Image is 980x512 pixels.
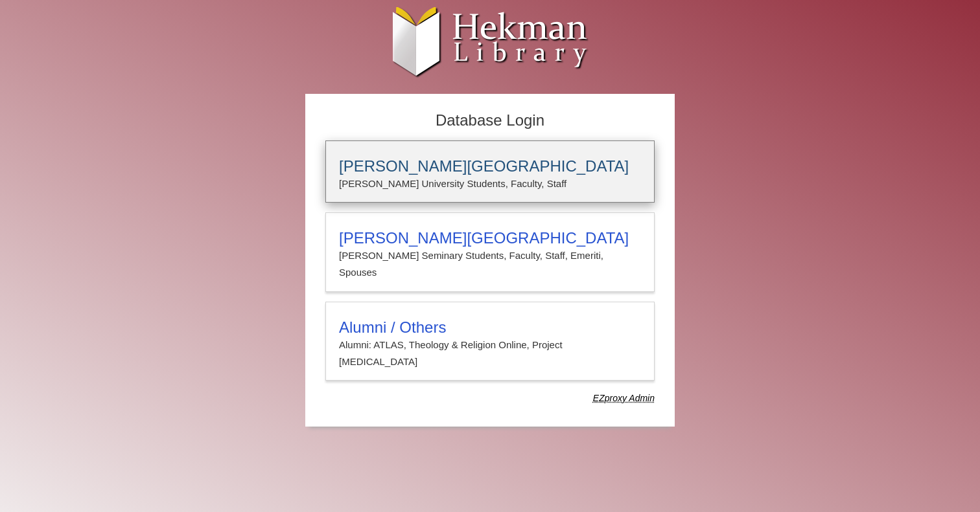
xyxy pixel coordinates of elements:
[339,337,641,371] p: Alumni: ATLAS, Theology & Religion Online, Project [MEDICAL_DATA]
[325,140,655,203] a: [PERSON_NAME][GEOGRAPHIC_DATA][PERSON_NAME] University Students, Faculty, Staff
[339,247,641,282] p: [PERSON_NAME] Seminary Students, Faculty, Staff, Emeriti, Spouses
[339,157,641,175] h3: [PERSON_NAME][GEOGRAPHIC_DATA]
[339,318,641,371] summary: Alumni / OthersAlumni: ATLAS, Theology & Religion Online, Project [MEDICAL_DATA]
[325,212,655,292] a: [PERSON_NAME][GEOGRAPHIC_DATA][PERSON_NAME] Seminary Students, Faculty, Staff, Emeriti, Spouses
[319,107,661,134] h2: Database Login
[593,393,655,403] dfn: Use Alumni login
[339,318,641,337] h3: Alumni / Others
[339,175,641,192] p: [PERSON_NAME] University Students, Faculty, Staff
[339,229,641,247] h3: [PERSON_NAME][GEOGRAPHIC_DATA]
